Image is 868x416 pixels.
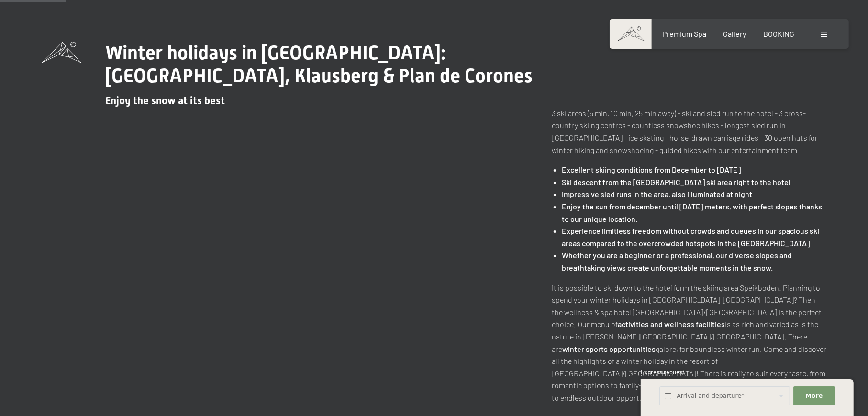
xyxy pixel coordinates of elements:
[562,202,822,223] strong: Enjoy the sun from december until [DATE] meters, with perfect slopes thanks to our unique location.
[562,344,656,353] strong: winter sports opportunities
[562,251,792,272] strong: Whether you are a beginner or a professional, our diverse slopes and breathtaking views create un...
[562,177,790,186] strong: Ski descent from the [GEOGRAPHIC_DATA] ski area right to the hotel
[763,29,794,38] a: BOOKING
[552,282,826,404] p: It is possible to ski down to the hotel form the skiing area Speikboden! Planning to spend your w...
[552,107,826,156] p: 3 ski areas (5 min, 10 min, 25 min away) - ski and sled run to the hotel - 3 cross-country skiing...
[106,95,225,107] span: Enjoy the snow at its best
[641,368,685,376] span: Express request
[723,29,746,38] a: Gallery
[806,392,823,400] span: More
[562,165,741,174] strong: Excellent skiing conditions from December to [DATE]
[618,319,725,328] strong: activities and wellness facilities
[562,226,819,248] strong: Experience limitless freedom without crowds and queues in our spacious ski areas compared to the ...
[662,29,706,38] a: Premium Spa
[793,386,835,406] button: More
[562,189,752,198] strong: Impressive sled runs in the area, also illuminated at night
[106,42,533,87] span: Winter holidays in [GEOGRAPHIC_DATA]: [GEOGRAPHIC_DATA], Klausberg & Plan de Corones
